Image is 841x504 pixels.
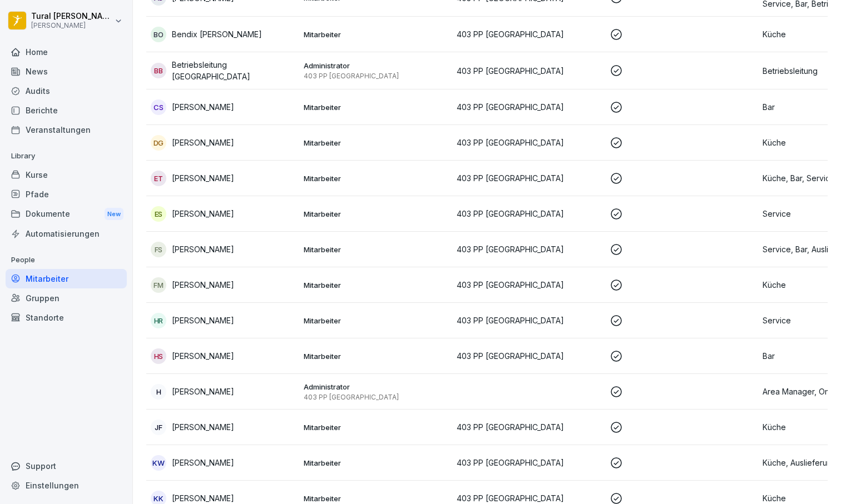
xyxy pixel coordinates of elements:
[304,351,448,361] p: Mitarbeiter
[172,101,234,113] p: [PERSON_NAME]
[6,204,127,224] a: DokumenteNew
[304,382,448,392] p: Administrator
[172,243,234,255] p: [PERSON_NAME]
[6,120,127,139] a: Veranstaltungen
[457,101,601,113] p: 403 PP [GEOGRAPHIC_DATA]
[151,242,166,257] div: FS
[172,137,234,148] p: [PERSON_NAME]
[172,315,234,326] p: [PERSON_NAME]
[172,350,234,362] p: [PERSON_NAME]
[105,208,123,221] div: New
[457,243,601,255] p: 403 PP [GEOGRAPHIC_DATA]
[151,27,166,42] div: BO
[6,42,127,62] a: Home
[6,81,127,101] a: Audits
[6,147,127,165] p: Library
[304,316,448,326] p: Mitarbeiter
[304,209,448,219] p: Mitarbeiter
[6,251,127,269] p: People
[304,422,448,432] p: Mitarbeiter
[172,492,234,504] p: [PERSON_NAME]
[31,12,112,21] p: Tural [PERSON_NAME]
[151,99,166,115] div: CS
[304,173,448,183] p: Mitarbeiter
[304,280,448,290] p: Mitarbeiter
[304,244,448,255] p: Mitarbeiter
[151,135,166,151] div: DG
[172,208,234,219] p: [PERSON_NAME]
[457,279,601,291] p: 403 PP [GEOGRAPHIC_DATA]
[6,476,127,495] a: Einstellungen
[457,315,601,326] p: 403 PP [GEOGRAPHIC_DATA]
[304,102,448,112] p: Mitarbeiter
[457,350,601,362] p: 403 PP [GEOGRAPHIC_DATA]
[304,29,448,39] p: Mitarbeiter
[304,393,448,402] p: 403 PP [GEOGRAPHIC_DATA]
[304,72,448,81] p: 403 PP [GEOGRAPHIC_DATA]
[457,172,601,184] p: 403 PP [GEOGRAPHIC_DATA]
[6,456,127,476] div: Support
[6,101,127,120] a: Berichte
[151,348,166,364] div: HS
[31,22,112,29] p: [PERSON_NAME]
[172,279,234,291] p: [PERSON_NAME]
[151,63,166,78] div: BB
[151,384,166,400] div: H
[457,65,601,77] p: 403 PP [GEOGRAPHIC_DATA]
[457,421,601,433] p: 403 PP [GEOGRAPHIC_DATA]
[304,61,448,71] p: Administrator
[457,28,601,40] p: 403 PP [GEOGRAPHIC_DATA]
[6,184,127,204] a: Pfade
[172,421,234,433] p: [PERSON_NAME]
[6,204,127,224] div: Dokumente
[304,458,448,468] p: Mitarbeiter
[151,420,166,435] div: JF
[457,137,601,148] p: 403 PP [GEOGRAPHIC_DATA]
[457,208,601,219] p: 403 PP [GEOGRAPHIC_DATA]
[457,457,601,468] p: 403 PP [GEOGRAPHIC_DATA]
[172,457,234,468] p: [PERSON_NAME]
[151,206,166,222] div: ES
[6,165,127,184] a: Kurse
[151,171,166,186] div: ET
[151,313,166,328] div: HR
[304,493,448,503] p: Mitarbeiter
[151,277,166,293] div: FM
[172,59,295,82] p: Betriebsleitung [GEOGRAPHIC_DATA]
[151,455,166,471] div: KW
[304,138,448,148] p: Mitarbeiter
[457,492,601,504] p: 403 PP [GEOGRAPHIC_DATA]
[6,308,127,327] a: Standorte
[6,224,127,243] a: Automatisierungen
[6,62,127,81] a: News
[172,172,234,184] p: [PERSON_NAME]
[172,28,262,40] p: Bendix [PERSON_NAME]
[172,386,234,397] p: [PERSON_NAME]
[6,288,127,308] a: Gruppen
[6,269,127,288] a: Mitarbeiter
